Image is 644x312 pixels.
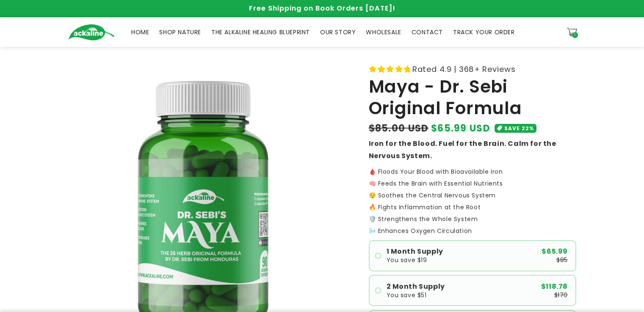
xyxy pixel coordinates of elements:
[406,23,448,41] a: CONTACT
[366,28,401,36] span: WHOLESALE
[504,124,534,133] span: SAVE 22%
[154,23,206,41] a: SHOP NATURE
[369,139,556,161] strong: Iron for the Blood. Fuel for the Brain. Calm for the Nervous System.
[361,23,406,41] a: WHOLESALE
[574,32,576,38] span: 1
[131,28,149,36] span: HOME
[387,283,445,290] span: 2 Month Supply
[159,28,201,36] span: SHOP NATURE
[206,23,315,41] a: THE ALKALINE HEALING BLUEPRINT
[126,23,154,41] a: HOME
[412,28,443,36] span: CONTACT
[541,283,568,290] span: $118.78
[387,257,427,263] span: You save $19
[211,28,310,36] span: THE ALKALINE HEALING BLUEPRINT
[387,292,427,298] span: You save $51
[453,28,515,36] span: TRACK YOUR ORDER
[542,248,568,255] span: $65.99
[320,28,356,36] span: OUR STORY
[431,121,490,135] span: $65.99 USD
[369,76,576,119] h1: Maya - Dr. Sebi Original Formula
[412,62,515,76] span: Rated 4.9 | 368+ Reviews
[556,257,568,263] span: $85
[315,23,361,41] a: OUR STORY
[448,23,520,41] a: TRACK YOUR ORDER
[369,216,576,222] p: 🛡️ Strengthens the Whole System
[387,248,443,255] span: 1 Month Supply
[249,3,395,13] span: Free Shipping on Book Orders [DATE]!
[369,169,576,210] p: 🩸 Floods Your Blood with Bioavailable Iron 🧠 Feeds the Brain with Essential Nutrients 😌 Soothes t...
[554,292,568,298] span: $170
[369,121,429,135] s: $85.00 USD
[369,228,576,234] p: 🌬️ Enhances Oxygen Circulation
[68,24,115,41] img: Ackaline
